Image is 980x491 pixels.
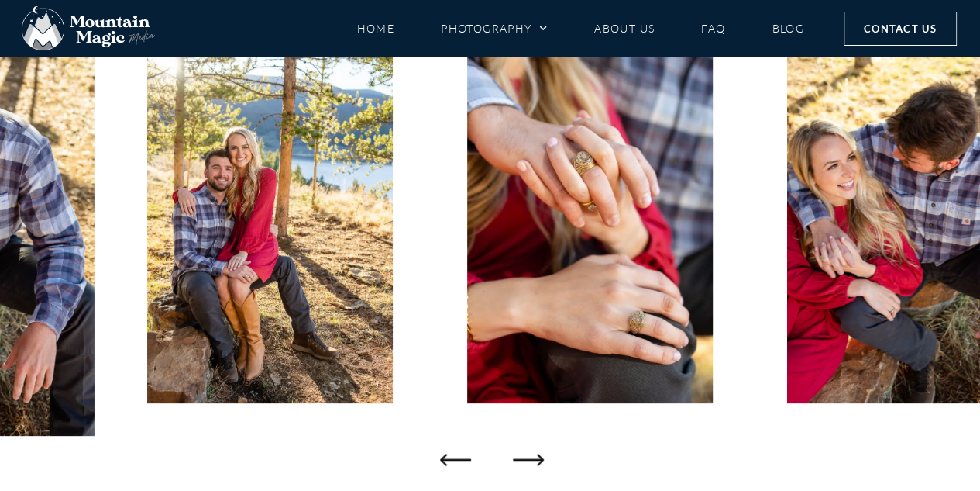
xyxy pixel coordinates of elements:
span: Contact Us [864,20,937,37]
img: cute couple smiling Crested Butte photographer Gunnison photographers Colorado photography - prop... [147,34,393,403]
a: Photography [441,15,548,42]
a: Contact Us [844,12,957,46]
img: Taylor Park Reservoir Almont, CO fishing Crested Butte photographer Gunnison photographers Colora... [467,34,713,403]
div: Next slide [510,444,541,475]
a: About Us [594,15,655,42]
div: Previous slide [440,444,471,475]
a: Home [357,15,395,42]
a: Blog [772,15,804,42]
img: Mountain Magic Media photography logo Crested Butte Photographer [22,6,155,51]
div: 8 / 35 [467,34,713,403]
nav: Menu [357,15,805,42]
a: FAQ [701,15,725,42]
div: 7 / 35 [147,34,393,403]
